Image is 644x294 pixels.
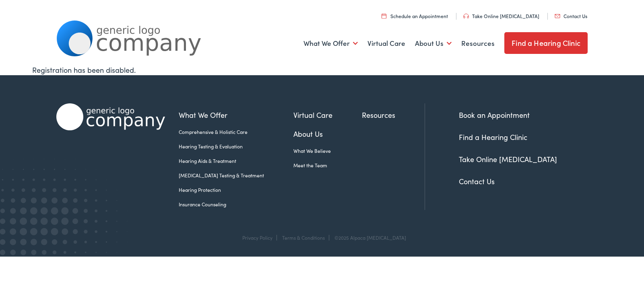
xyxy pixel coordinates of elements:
[242,234,272,241] a: Privacy Policy
[367,29,405,58] a: Virtual Care
[56,103,165,130] img: Alpaca Audiology
[179,109,293,120] a: What We Offer
[415,29,452,58] a: About Us
[382,13,386,19] img: utility icon
[463,14,469,19] img: utility icon
[293,162,362,169] a: Meet the Team
[362,109,425,120] a: Resources
[293,128,362,139] a: About Us
[555,14,560,18] img: utility icon
[179,128,293,136] a: Comprehensive & Holistic Care
[282,234,325,241] a: Terms & Conditions
[303,29,358,58] a: What We Offer
[179,186,293,193] a: Hearing Protection
[382,12,448,19] a: Schedule an Appointment
[459,154,557,164] a: Take Online [MEDICAL_DATA]
[293,109,362,120] a: Virtual Care
[330,235,406,241] div: ©2025 Alpaca [MEDICAL_DATA]
[179,172,293,179] a: [MEDICAL_DATA] Testing & Treatment
[461,29,495,58] a: Resources
[459,132,527,142] a: Find a Hearing Clinic
[32,64,612,75] div: Registration has been disabled.
[555,12,587,19] a: Contact Us
[293,147,362,154] a: What We Believe
[463,12,539,19] a: Take Online [MEDICAL_DATA]
[179,201,293,208] a: Insurance Counseling
[179,157,293,164] a: Hearing Aids & Treatment
[504,32,588,54] a: Find a Hearing Clinic
[459,110,530,120] a: Book an Appointment
[179,143,293,150] a: Hearing Testing & Evaluation
[459,176,495,186] a: Contact Us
